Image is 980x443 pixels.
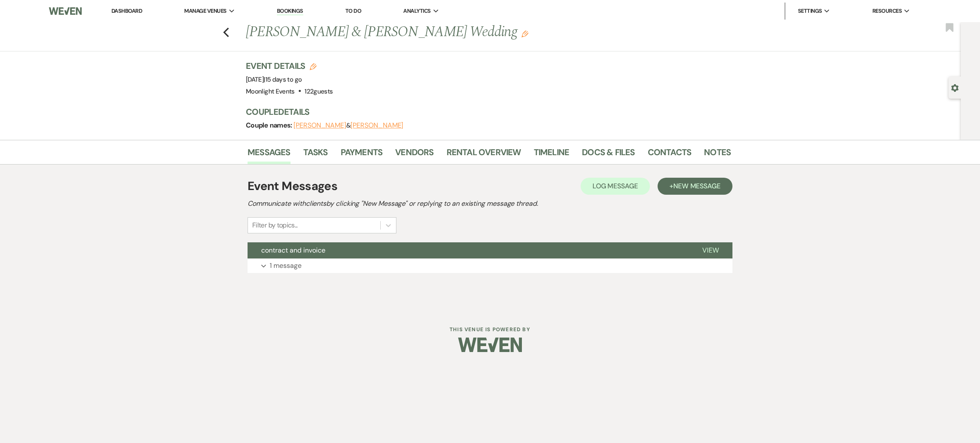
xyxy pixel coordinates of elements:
[246,75,302,84] span: [DATE]
[248,145,291,164] a: Messages
[261,246,325,255] span: contract and invoice
[270,260,302,271] p: 1 message
[798,7,822,15] span: Settings
[277,7,303,15] a: Bookings
[395,145,433,164] a: Vendors
[248,177,337,195] h1: Event Messages
[293,121,403,130] span: &
[248,258,732,273] button: 1 message
[246,106,722,118] h3: Couple Details
[582,145,635,164] a: Docs & Files
[303,145,328,164] a: Tasks
[49,2,82,20] img: Weven Logo
[350,122,403,129] button: [PERSON_NAME]
[265,75,302,84] span: 15 days to go
[246,121,293,130] span: Couple names:
[403,7,430,15] span: Analytics
[521,30,528,37] button: Edit
[534,145,570,164] a: Timeline
[648,145,692,164] a: Contacts
[447,145,521,164] a: Rental Overview
[293,122,346,129] button: [PERSON_NAME]
[248,199,732,209] h2: Communicate with clients by clicking "New Message" or replying to an existing message thread.
[246,60,333,72] h3: Event Details
[704,145,731,164] a: Notes
[872,7,902,15] span: Resources
[305,87,333,96] span: 122 guests
[111,7,142,14] a: Dashboard
[184,7,226,15] span: Manage Venues
[689,242,732,258] button: View
[593,182,638,190] span: Log Message
[658,178,732,195] button: +New Message
[951,83,959,91] button: Open lead details
[252,220,298,230] div: Filter by topics...
[246,87,295,96] span: Moonlight Events
[345,7,361,14] a: To Do
[264,75,302,84] span: |
[581,178,650,195] button: Log Message
[458,330,522,360] img: Weven Logo
[246,22,627,43] h1: [PERSON_NAME] & [PERSON_NAME] Wedding
[702,246,719,255] span: View
[673,182,721,190] span: New Message
[341,145,383,164] a: Payments
[248,242,689,258] button: contract and invoice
